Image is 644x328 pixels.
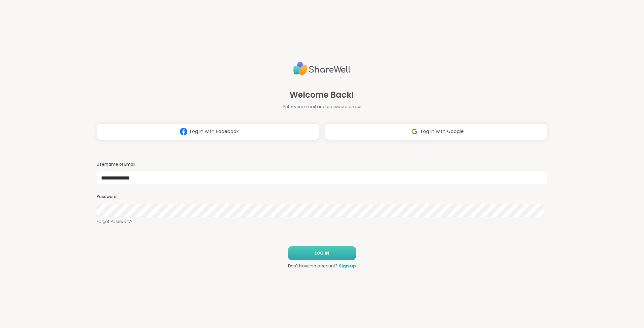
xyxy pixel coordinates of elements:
[293,59,351,78] img: ShareWell Logo
[288,263,337,269] span: Don't have an account?
[408,125,421,138] img: ShareWell Logomark
[290,89,354,101] span: Welcome Back!
[315,250,329,256] span: LOG IN
[97,219,547,225] a: Forgot Password?
[325,123,547,140] button: Log in with Google
[190,128,239,135] span: Log in with Facebook
[283,104,361,110] span: Enter your email and password below
[97,123,319,140] button: Log in with Facebook
[97,194,547,200] h3: Password
[288,246,356,260] button: LOG IN
[421,128,464,135] span: Log in with Google
[339,263,356,269] a: Sign up
[97,162,547,167] h3: Username or Email
[177,125,190,138] img: ShareWell Logomark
